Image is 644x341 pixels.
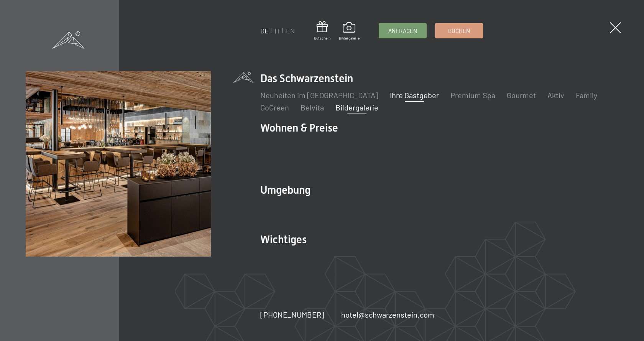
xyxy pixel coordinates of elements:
[274,26,280,35] a: IT
[547,91,564,100] a: Aktiv
[301,103,324,112] a: Belvita
[435,23,483,38] a: Buchen
[448,27,470,35] span: Buchen
[341,309,434,320] a: hotel@schwarzenstein.com
[379,23,426,38] a: Anfragen
[507,91,536,100] a: Gourmet
[335,103,378,112] a: Bildergalerie
[260,26,269,35] a: DE
[339,22,360,41] a: Bildergalerie
[260,91,378,100] a: Neuheiten im [GEOGRAPHIC_DATA]
[339,35,360,41] span: Bildergalerie
[314,35,330,41] span: Gutschein
[576,91,597,100] a: Family
[450,91,495,100] a: Premium Spa
[260,103,289,112] a: GoGreen
[286,26,295,35] a: EN
[390,91,439,100] a: Ihre Gastgeber
[260,309,324,320] a: [PHONE_NUMBER]
[388,27,417,35] span: Anfragen
[260,310,324,319] span: [PHONE_NUMBER]
[314,21,330,41] a: Gutschein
